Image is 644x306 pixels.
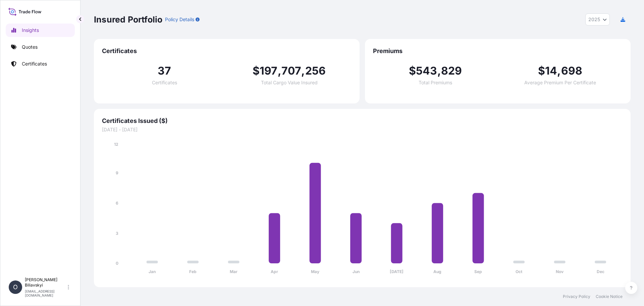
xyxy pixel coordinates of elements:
tspan: 3 [116,231,118,236]
span: $ [538,65,545,76]
a: Privacy Policy [563,294,590,299]
p: Policy Details [165,16,194,23]
tspan: Feb [189,269,197,274]
tspan: 12 [114,142,118,147]
tspan: Nov [556,269,564,274]
a: Certificates [6,57,75,71]
span: Total Premiums [419,80,452,85]
tspan: Dec [597,269,604,274]
tspan: Mar [230,269,237,274]
p: Insured Portfolio [94,14,162,25]
tspan: Aug [433,269,441,274]
button: Year Selector [585,13,610,26]
tspan: Sep [474,269,482,274]
span: Premiums [373,47,623,55]
span: Certificates [102,47,352,55]
span: 829 [441,65,462,76]
span: , [557,65,561,76]
tspan: Jan [149,269,156,274]
span: 37 [158,65,171,76]
span: $ [253,65,260,76]
span: 14 [545,65,557,76]
tspan: Apr [271,269,278,274]
span: 197 [260,65,278,76]
span: [DATE] - [DATE] [102,126,623,133]
tspan: Oct [516,269,523,274]
tspan: [DATE] [390,269,404,274]
span: Average Premium Per Certificate [524,80,596,85]
tspan: 6 [116,201,118,206]
p: Quotes [22,44,38,50]
tspan: 9 [116,170,118,175]
tspan: 0 [116,261,118,266]
p: Insights [22,27,39,34]
a: Quotes [6,40,75,54]
span: 2025 [588,16,600,23]
span: 707 [281,65,302,76]
a: Insights [6,24,75,37]
span: 698 [561,65,583,76]
span: Certificates Issued ($) [102,117,623,125]
span: O [13,284,18,291]
p: Certificates [22,60,47,67]
tspan: Jun [353,269,360,274]
span: , [437,65,441,76]
tspan: May [311,269,320,274]
p: [EMAIL_ADDRESS][DOMAIN_NAME] [25,289,66,297]
span: 543 [416,65,437,76]
p: [PERSON_NAME] Biliavskyi [25,277,66,288]
span: 256 [305,65,326,76]
a: Cookie Notice [596,294,623,299]
span: Certificates [152,80,177,85]
span: $ [409,65,416,76]
span: , [301,65,305,76]
span: Total Cargo Value Insured [261,80,318,85]
span: , [278,65,281,76]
